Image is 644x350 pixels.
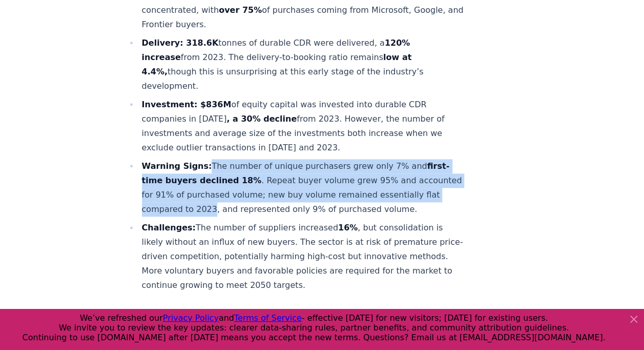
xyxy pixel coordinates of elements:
strong: Warning Signs: [142,161,212,171]
strong: over 75% [219,5,262,15]
li: tonnes of durable CDR were delivered, a from 2023​. The delivery-to-booking ratio remains though ... [139,36,465,93]
li: The number of unique purchasers grew only 7% and . Repeat buyer volume grew 95% and accounted for... [139,159,465,217]
strong: 16% [338,223,358,232]
li: The number of suppliers increased , but consolidation is likely without an influx of new buyers. ... [139,221,465,293]
strong: Delivery: 318.6K [142,38,219,48]
strong: Investment: $836M [142,100,232,109]
strong: , a 30% decline [226,114,297,124]
li: of equity capital was invested into durable CDR companies in [DATE] from 2023​. However, the numb... [139,98,465,155]
strong: Challenges: [142,223,196,232]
